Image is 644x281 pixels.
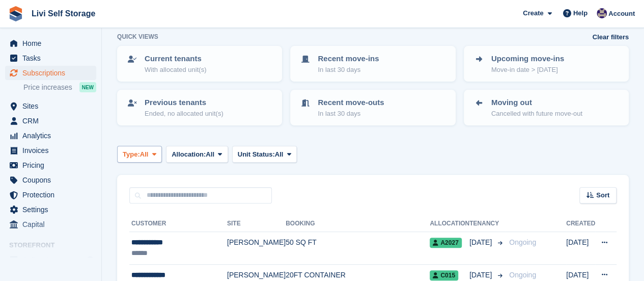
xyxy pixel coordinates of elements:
[232,146,297,163] button: Unit Status: All
[166,146,228,163] button: Allocation: All
[145,97,223,109] p: Previous tenants
[566,216,595,232] th: Created
[123,149,140,160] span: Type:
[286,216,430,232] th: Booking
[22,173,83,187] span: Coupons
[430,216,469,232] th: Allocation
[145,53,206,65] p: Current tenants
[117,32,158,41] h6: Quick views
[469,216,505,232] th: Tenancy
[509,271,536,279] span: Ongoing
[491,109,582,119] p: Cancelled with future move-out
[491,53,564,65] p: Upcoming move-ins
[318,65,379,75] p: In last 30 days
[566,232,595,265] td: [DATE]
[318,97,384,109] p: Recent move-outs
[5,143,96,158] a: menu
[5,253,96,267] a: menu
[22,114,83,128] span: CRM
[608,9,635,19] span: Account
[491,65,564,75] p: Move-in date > [DATE]
[597,8,607,18] img: Jim
[8,6,23,21] img: stora-icon-8386f47178a22dfd0bd8f6a31ec36ba5ce8667c1dd55bd0f319d3a0aa187defe.svg
[5,158,96,172] a: menu
[22,36,83,50] span: Home
[118,91,281,124] a: Previous tenants Ended, no allocated unit(s)
[469,237,494,248] span: [DATE]
[22,66,83,80] span: Subscriptions
[430,238,461,248] span: A2027
[509,238,536,246] span: Ongoing
[23,82,96,93] a: Price increases NEW
[5,188,96,202] a: menu
[5,114,96,128] a: menu
[117,146,162,163] button: Type: All
[5,173,96,187] a: menu
[5,66,96,80] a: menu
[491,97,582,109] p: Moving out
[573,8,587,18] span: Help
[206,149,214,160] span: All
[430,270,458,280] span: C015
[22,51,83,65] span: Tasks
[22,143,83,158] span: Invoices
[5,51,96,65] a: menu
[22,253,83,267] span: Online Store
[227,216,286,232] th: Site
[523,8,543,18] span: Create
[27,5,99,22] a: Livi Self Storage
[172,149,206,160] span: Allocation:
[118,47,281,81] a: Current tenants With allocated unit(s)
[9,240,101,250] span: Storefront
[596,190,609,200] span: Sort
[275,149,284,160] span: All
[145,65,206,75] p: With allocated unit(s)
[592,32,629,42] a: Clear filters
[465,47,628,81] a: Upcoming move-ins Move-in date > [DATE]
[79,82,96,92] div: NEW
[469,270,494,280] span: [DATE]
[286,232,430,265] td: 50 SQ FT
[5,217,96,232] a: menu
[5,36,96,50] a: menu
[238,149,275,160] span: Unit Status:
[140,149,149,160] span: All
[291,91,454,124] a: Recent move-outs In last 30 days
[145,109,223,119] p: Ended, no allocated unit(s)
[84,254,96,266] a: Preview store
[22,158,83,172] span: Pricing
[129,216,227,232] th: Customer
[22,202,83,217] span: Settings
[227,232,286,265] td: [PERSON_NAME]
[22,99,83,113] span: Sites
[291,47,454,81] a: Recent move-ins In last 30 days
[465,91,628,124] a: Moving out Cancelled with future move-out
[22,188,83,202] span: Protection
[5,129,96,143] a: menu
[22,129,83,143] span: Analytics
[5,202,96,217] a: menu
[22,217,83,232] span: Capital
[23,83,72,92] span: Price increases
[318,109,384,119] p: In last 30 days
[318,53,379,65] p: Recent move-ins
[5,99,96,113] a: menu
